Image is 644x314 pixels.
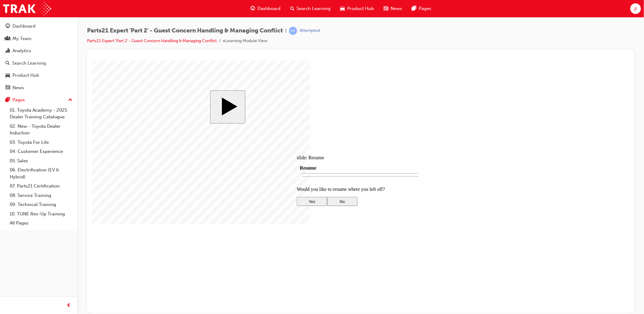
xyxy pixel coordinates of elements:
a: car-iconProduct Hub [336,2,379,15]
span: Parts21 Expert 'Part 2' - Guest Concern Handling & Managing Conflict [87,27,283,34]
button: No [235,137,266,146]
a: Product Hub [2,70,75,81]
div: Analytics [12,47,31,54]
a: All Pages [7,218,75,228]
div: Attempted [300,28,320,34]
a: 05. Sales [7,156,75,166]
a: Parts21 Expert 'Part 2' - Guest Concern Handling & Managing Conflict [87,38,217,43]
div: My Team [12,35,32,42]
a: pages-iconPages [407,2,436,15]
a: 09. Technical Training [7,200,75,209]
span: News [391,5,402,12]
a: 01. Toyota Academy - 2025 Dealer Training Catalogue [7,106,75,122]
span: up-icon [68,96,72,104]
div: Pages [12,96,25,103]
div: News [12,84,24,91]
span: Resume [208,105,224,110]
span: guage-icon [250,5,255,12]
div: slide: Resume [205,95,332,100]
a: 03. Toyota For Life [7,138,75,147]
span: guage-icon [5,24,10,29]
a: guage-iconDashboard [246,2,285,15]
a: 06. Electrification (EV & Hybrid) [7,165,75,181]
button: DashboardMy TeamAnalyticsSearch LearningProduct HubNews [2,19,75,94]
button: Pages [2,94,75,106]
a: 02. New - Toyota Dealer Induction [7,122,75,138]
a: news-iconNews [379,2,407,15]
div: Product Hub [12,72,39,79]
span: Pages [419,5,431,12]
span: jl [634,5,637,12]
a: My Team [2,33,75,44]
li: eLearning Module View [223,38,267,45]
span: | [285,27,287,34]
span: chart-icon [5,48,10,54]
a: Analytics [2,45,75,56]
span: Search Learning [297,5,331,12]
span: learningRecordVerb_ATTEMPT-icon [289,27,297,35]
div: Search Learning [12,60,46,67]
button: Yes [205,137,235,146]
span: news-icon [5,85,10,91]
a: search-iconSearch Learning [285,2,336,15]
img: Trak [3,2,51,15]
span: search-icon [290,5,294,12]
span: car-icon [340,5,345,12]
span: prev-icon [67,302,71,309]
a: News [2,82,75,93]
button: jl [630,3,641,14]
a: 07. Parts21 Certification [7,181,75,191]
a: 10. TUNE Rev-Up Training [7,209,75,219]
span: pages-icon [412,5,417,12]
span: car-icon [5,73,10,78]
p: Would you like to resume where you left off? [205,126,332,132]
span: pages-icon [5,97,10,103]
span: search-icon [5,61,10,66]
a: 08. Service Training [7,191,75,200]
span: Product Hub [347,5,374,12]
span: Dashboard [257,5,280,12]
span: news-icon [384,5,388,12]
div: Dashboard [12,23,35,30]
a: Search Learning [2,58,75,69]
span: people-icon [5,36,10,42]
a: 04. Customer Experience [7,147,75,156]
a: Dashboard [2,21,75,32]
